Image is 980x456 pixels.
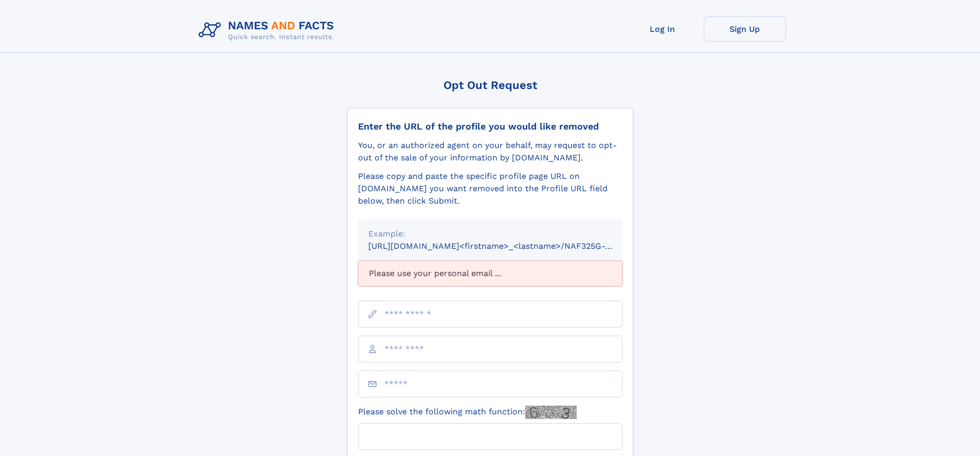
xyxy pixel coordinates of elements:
label: Please solve the following math function: [358,406,577,419]
a: Log In [621,16,704,42]
div: You, or an authorized agent on your behalf, may request to opt-out of the sale of your informatio... [358,139,622,164]
div: Please copy and paste the specific profile page URL on [DOMAIN_NAME] you want removed into the Pr... [358,170,622,207]
div: Example: [368,228,612,240]
div: Opt Out Request [347,79,633,92]
div: Please use your personal email ... [358,261,622,286]
div: Enter the URL of the profile you would like removed [358,121,622,132]
small: [URL][DOMAIN_NAME]<firstname>_<lastname>/NAF325G-xxxxxxxx [368,241,642,251]
a: Sign Up [704,16,786,42]
img: Logo Names and Facts [194,16,343,44]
